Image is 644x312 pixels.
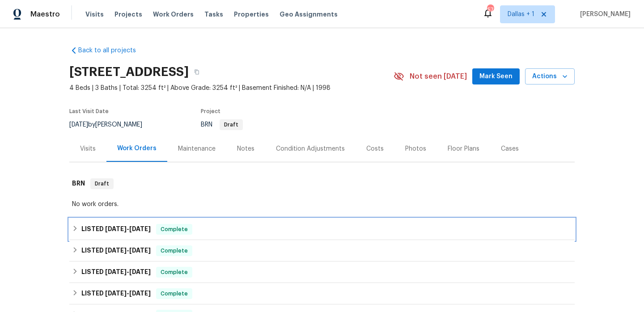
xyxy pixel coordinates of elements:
span: Project [201,109,220,114]
span: [DATE] [105,269,127,275]
div: Floor Plans [448,144,479,153]
div: Visits [80,144,96,153]
div: Notes [237,144,254,153]
h6: BRN [72,178,85,189]
span: Draft [91,179,113,188]
span: Complete [157,268,191,277]
span: Dallas + 1 [508,10,534,19]
div: LISTED [DATE]-[DATE]Complete [69,240,575,261]
h6: LISTED [81,245,151,256]
h2: [STREET_ADDRESS] [69,67,189,76]
span: BRN [201,122,243,128]
div: by [PERSON_NAME] [69,119,153,130]
h6: LISTED [81,224,151,235]
span: Properties [234,10,269,19]
span: Work Orders [153,10,194,19]
div: LISTED [DATE]-[DATE]Complete [69,261,575,283]
span: Complete [157,225,191,234]
div: LISTED [DATE]-[DATE]Complete [69,283,575,304]
button: Mark Seen [472,68,520,85]
div: Maintenance [178,144,216,153]
span: [DATE] [105,247,127,253]
span: Visits [85,10,104,19]
span: [DATE] [105,226,127,232]
span: Maestro [30,10,60,19]
span: Mark Seen [479,71,513,82]
div: Cases [501,144,519,153]
span: [DATE] [129,247,151,253]
span: Geo Assignments [280,10,338,19]
span: 4 Beds | 3 Baths | Total: 3254 ft² | Above Grade: 3254 ft² | Basement Finished: N/A | 1998 [69,84,394,93]
span: Tasks [204,11,223,17]
div: Photos [405,144,426,153]
div: Costs [366,144,384,153]
h6: LISTED [81,267,151,278]
span: - [105,269,151,275]
button: Copy Address [189,64,205,80]
a: Back to all projects [69,46,155,55]
span: - [105,226,151,232]
span: [DATE] [129,269,151,275]
div: BRN Draft [69,169,575,198]
span: [PERSON_NAME] [576,10,631,19]
span: Draft [220,122,242,127]
button: Actions [525,68,575,85]
span: - [105,290,151,296]
span: [DATE] [129,226,151,232]
span: Not seen [DATE] [410,72,467,81]
div: Work Orders [117,144,157,153]
div: LISTED [DATE]-[DATE]Complete [69,219,575,240]
div: 57 [487,5,493,14]
div: Condition Adjustments [276,144,345,153]
span: Actions [532,71,568,82]
span: Last Visit Date [69,109,109,114]
span: Complete [157,246,191,255]
span: Projects [114,10,142,19]
span: [DATE] [105,290,127,296]
span: [DATE] [129,290,151,296]
span: - [105,247,151,253]
span: Complete [157,289,191,298]
h6: LISTED [81,288,151,299]
div: No work orders. [72,200,572,209]
span: [DATE] [69,122,88,128]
